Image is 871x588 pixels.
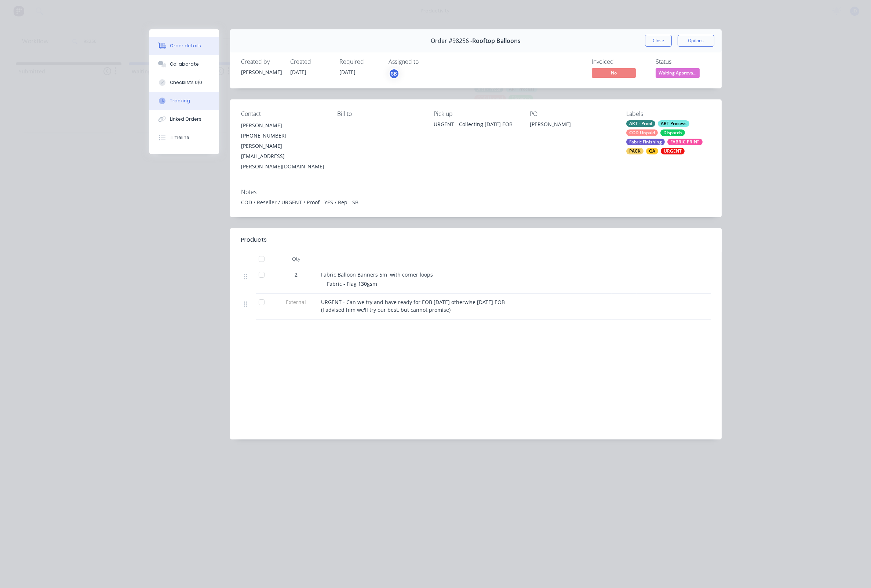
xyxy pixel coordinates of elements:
[646,148,658,154] div: QA
[656,68,700,79] button: Waiting Approva...
[530,120,614,131] div: [PERSON_NAME]
[321,299,505,313] span: URGENT - Can we try and have ready for EOB [DATE] otherwise [DATE] EOB (I advised him we'll try o...
[327,280,377,287] span: Fabric - Flag 130gsm
[626,110,711,117] div: Labels
[626,129,658,136] div: COD Unpaid
[290,58,331,65] div: Created
[321,271,433,278] span: Fabric Balloon Banners 5m with corner loops
[149,73,219,92] button: Checklists 0/0
[339,69,356,76] span: [DATE]
[337,110,422,117] div: Bill to
[149,92,219,110] button: Tracking
[149,55,219,73] button: Collaborate
[290,69,306,76] span: [DATE]
[661,148,685,154] div: URGENT
[530,110,614,117] div: PO
[241,58,281,65] div: Created by
[149,37,219,55] button: Order details
[626,139,665,145] div: Fabric Finishing
[170,61,199,67] div: Collaborate
[667,139,703,145] div: FABRIC PRINT
[431,37,473,44] span: Order #98256 -
[241,68,281,76] div: [PERSON_NAME]
[170,134,189,141] div: Timeline
[241,110,325,117] div: Contact
[241,235,267,244] div: Products
[592,58,647,65] div: Invoiced
[389,68,400,79] button: SB
[274,252,318,266] div: Qty
[241,141,325,172] div: [PERSON_NAME][EMAIL_ADDRESS][PERSON_NAME][DOMAIN_NAME]
[170,43,201,49] div: Order details
[277,298,315,306] span: External
[434,120,518,128] div: URGENT - Collecting [DATE] EOB
[389,58,462,65] div: Assigned to
[660,129,685,136] div: Dispatch
[656,68,700,77] span: Waiting Approva...
[473,37,521,44] span: Rooftop Balloons
[149,110,219,128] button: Linked Orders
[170,98,190,104] div: Tracking
[241,198,711,206] div: COD / Reseller / URGENT / Proof - YES / Rep - SB
[170,116,201,123] div: Linked Orders
[658,120,689,127] div: ART Process
[678,35,714,47] button: Options
[241,120,325,131] div: [PERSON_NAME]
[645,35,672,47] button: Close
[241,131,325,141] div: [PHONE_NUMBER]
[170,79,202,86] div: Checklists 0/0
[592,68,636,77] span: No
[434,110,518,117] div: Pick up
[626,148,644,154] div: PACK
[295,271,298,278] span: 2
[626,120,655,127] div: ART - Proof
[339,58,380,65] div: Required
[241,189,711,196] div: Notes
[656,58,711,65] div: Status
[241,120,325,172] div: [PERSON_NAME][PHONE_NUMBER][PERSON_NAME][EMAIL_ADDRESS][PERSON_NAME][DOMAIN_NAME]
[149,128,219,147] button: Timeline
